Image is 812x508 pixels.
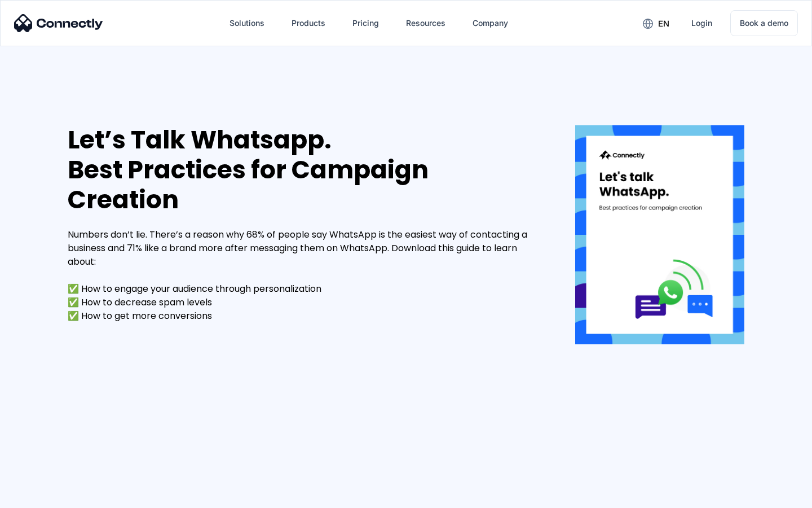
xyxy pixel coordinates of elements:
img: Connectly Logo [14,14,103,32]
a: Book a demo [730,10,798,36]
div: Solutions [230,15,264,31]
div: Resources [406,15,445,31]
div: en [658,16,669,32]
aside: Language selected: English [11,488,68,504]
a: Login [682,10,721,37]
a: Pricing [343,10,388,37]
div: Company [473,15,508,31]
ul: Language list [23,488,68,504]
div: Let’s Talk Whatsapp. Best Practices for Campaign Creation [68,125,541,214]
div: Products [292,15,325,31]
div: Login [691,15,712,31]
div: Numbers don’t lie. There’s a reason why 68% of people say WhatsApp is the easiest way of contacti... [68,228,541,323]
div: Pricing [352,15,379,31]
